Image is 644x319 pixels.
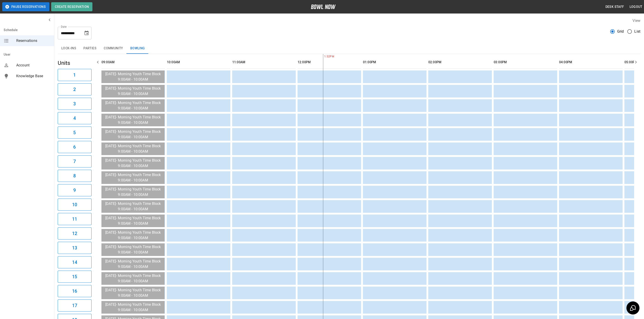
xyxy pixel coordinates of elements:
div: inventory tabs [58,43,640,54]
button: Logout [628,3,644,11]
button: 5 [58,127,92,139]
button: Create Reservation [51,2,92,11]
th: 11:00AM [232,56,296,69]
h5: Units [58,59,92,67]
h6: 1 [73,71,76,79]
button: 1 [58,69,92,81]
button: Lock-ins [58,43,80,54]
button: 10 [58,199,92,211]
button: Choose date, selected date is Aug 30, 2025 [82,29,91,38]
h6: 14 [72,259,77,266]
button: 17 [58,299,92,312]
button: 9 [58,184,92,196]
button: Desk Staff [604,3,626,11]
h6: 12 [72,230,77,237]
h6: 9 [73,187,76,194]
button: 15 [58,271,92,283]
h6: 6 [73,143,76,151]
h6: 17 [72,302,77,309]
button: 11 [58,213,92,225]
h6: 3 [73,100,76,107]
h6: 16 [72,287,77,295]
button: 2 [58,83,92,95]
span: 1:52PM [323,54,324,59]
span: Knowledge Base [16,73,50,79]
span: Reservations [16,38,50,43]
button: Pause Reservations [2,2,49,11]
button: 3 [58,98,92,110]
button: 13 [58,242,92,254]
span: Grid [617,29,624,34]
button: 4 [58,112,92,124]
h6: 4 [73,115,76,122]
h6: 11 [72,215,77,223]
h6: 2 [73,86,76,93]
button: Bowling [127,43,149,54]
h6: 10 [72,201,77,208]
button: 14 [58,256,92,268]
th: 09:00AM [101,56,165,69]
button: 6 [58,141,92,153]
h6: 5 [73,129,76,136]
label: View [633,18,640,23]
th: 10:00AM [167,56,230,69]
h6: 8 [73,172,76,179]
button: Parties [80,43,100,54]
h6: 15 [72,273,77,280]
button: Community [100,43,127,54]
h6: 13 [72,244,77,251]
h6: 7 [73,158,76,165]
button: 7 [58,155,92,167]
img: logo [311,5,336,9]
span: Account [16,63,50,68]
button: 16 [58,285,92,297]
span: List [634,29,640,34]
button: 8 [58,170,92,182]
button: 12 [58,227,92,240]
